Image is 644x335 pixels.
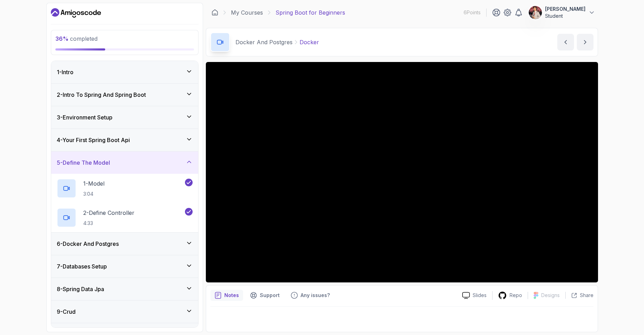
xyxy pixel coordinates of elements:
[57,285,104,293] h3: 8 - Spring Data Jpa
[57,158,110,167] h3: 5 - Define The Model
[541,292,560,299] p: Designs
[528,6,595,20] button: user profile image[PERSON_NAME]Student
[224,292,239,299] p: Notes
[300,38,319,46] p: Docker
[246,290,284,301] button: Support button
[464,9,481,16] p: 6 Points
[473,292,487,299] p: Slides
[51,301,198,323] button: 9-Crud
[210,290,243,301] button: notes button
[51,129,198,151] button: 4-Your First Spring Boot Api
[51,233,198,255] button: 6-Docker And Postgres
[545,13,585,20] p: Student
[565,292,593,299] button: Share
[57,307,76,316] h3: 9 - Crud
[231,8,263,17] a: My Courses
[580,292,593,299] p: Share
[57,91,146,99] h3: 2 - Intro To Spring And Spring Boot
[260,292,280,299] p: Support
[51,7,101,18] a: Dashboard
[57,136,130,144] h3: 4 - Your First Spring Boot Api
[55,35,69,42] span: 36 %
[492,291,528,300] a: Repo
[51,255,198,278] button: 7-Databases Setup
[57,68,73,76] h3: 1 - Intro
[557,34,574,50] button: previous content
[235,38,293,46] p: Docker And Postgres
[301,292,330,299] p: Any issues?
[51,278,198,300] button: 8-Spring Data Jpa
[83,190,104,197] p: 3:04
[287,290,334,301] button: Feedback button
[57,179,193,198] button: 1-Model3:04
[206,62,598,282] iframe: 2 - Docker
[529,6,542,19] img: user profile image
[51,151,198,174] button: 5-Define The Model
[276,8,345,17] p: Spring Boot for Beginners
[545,6,585,13] p: [PERSON_NAME]
[577,34,593,50] button: next content
[57,113,112,122] h3: 3 - Environment Setup
[211,9,218,16] a: Dashboard
[51,61,198,83] button: 1-Intro
[55,35,98,42] span: completed
[57,262,107,271] h3: 7 - Databases Setup
[51,106,198,128] button: 3-Environment Setup
[83,179,104,188] p: 1 - Model
[57,208,193,227] button: 2-Define Controller4:33
[51,84,198,106] button: 2-Intro To Spring And Spring Boot
[457,292,492,299] a: Slides
[510,292,522,299] p: Repo
[83,209,134,217] p: 2 - Define Controller
[57,240,119,248] h3: 6 - Docker And Postgres
[83,220,134,227] p: 4:33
